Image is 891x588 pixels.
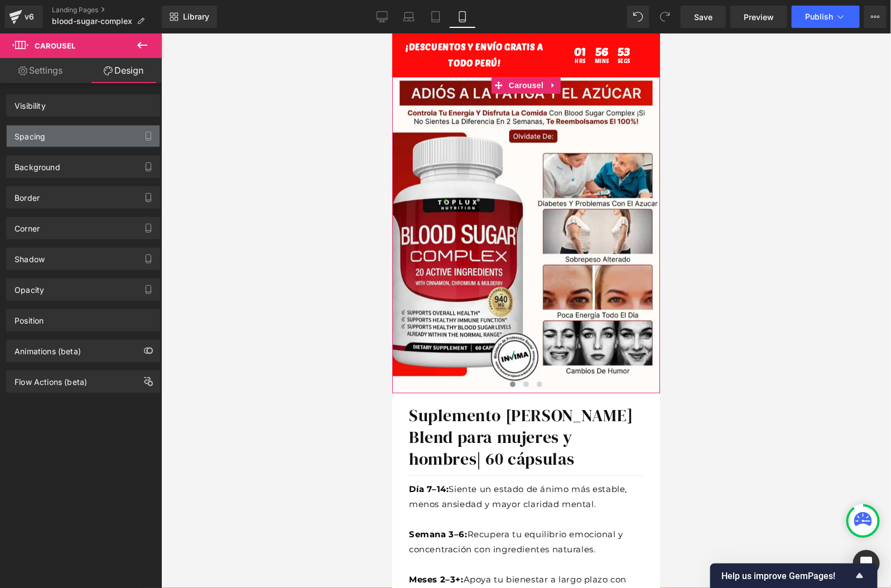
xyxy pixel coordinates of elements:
[93,414,182,437] span: 60 cápsulas
[4,6,43,28] a: v6
[17,495,75,506] strong: Semana 3–6:
[721,571,853,581] span: Help us improve GemPages!
[422,6,449,28] a: Tablet
[162,6,217,28] a: New Library
[627,6,649,28] button: Undo
[17,538,251,568] p: Apoya tu bienestar a largo plazo con energía constante, ánimo positivo y calma diaria.
[17,541,71,551] strong: Meses 2–3+:
[35,41,75,50] span: Carousel
[225,12,238,25] span: 53
[864,6,887,28] button: More
[15,371,87,387] div: Flow Actions (beta)
[654,6,676,28] button: Redo
[203,25,217,30] span: Mins
[396,6,422,28] a: Laptop
[17,493,251,523] p: Recupera tu equilibrio emocional y concentración con ingredientes naturales.
[15,248,45,264] div: Shadow
[182,25,194,30] span: Hrs
[15,187,40,203] div: Border
[694,11,712,23] span: Save
[22,9,36,24] div: v6
[15,310,44,325] div: Position
[52,6,162,15] a: Landing Pages
[15,126,45,141] div: Spacing
[15,279,44,295] div: Opacity
[15,218,40,233] div: Corner
[182,12,194,25] span: 01
[15,156,60,172] div: Background
[744,11,774,23] span: Preview
[17,450,56,461] strong: Día 7–14:
[721,569,866,582] button: Show survey - Help us improve GemPages!
[154,44,168,60] a: Expand / Collapse
[114,44,154,60] span: Carousel
[730,6,787,28] a: Preview
[8,6,156,38] p: ¡DESCUENTOS Y ENVíO GRATiS A TODO PERú!
[449,6,476,28] a: Mobile
[853,550,880,577] div: Open Intercom Messenger
[792,6,860,28] button: Publish
[17,371,251,436] h1: Suplemento [PERSON_NAME] Blend para mujeres y hombres
[84,414,89,437] span: |
[17,448,251,478] p: Siente un estado de ánimo más estable, menos ansiedad y mayor claridad mental.
[15,340,81,356] div: Animations (beta)
[15,95,46,110] div: Visibility
[369,6,396,28] a: Desktop
[225,25,238,30] span: Segs
[203,12,217,25] span: 56
[52,17,132,26] span: blood-sugar-complex
[83,58,164,83] a: Design
[805,12,833,21] span: Publish
[183,12,209,22] span: Library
